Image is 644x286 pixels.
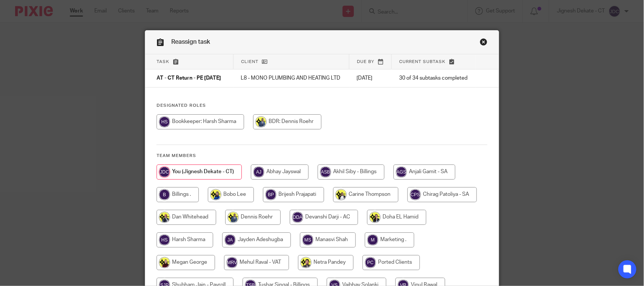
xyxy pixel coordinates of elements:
span: Client [241,60,258,64]
span: Due by [357,60,374,64]
span: AT - CT Return - PE [DATE] [157,76,221,81]
td: 30 of 34 subtasks completed [392,69,476,88]
p: [DATE] [357,74,384,82]
span: Reassign task [171,39,210,45]
span: Task [157,60,169,64]
span: Current subtask [399,60,446,64]
p: L8 - MONO PLUMBING AND HEATING LTD [241,74,342,82]
h4: Designated Roles [157,103,487,109]
h4: Team members [157,153,487,159]
a: Close this dialog window [480,38,487,48]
